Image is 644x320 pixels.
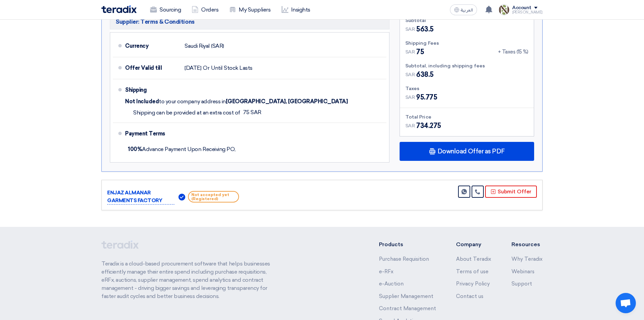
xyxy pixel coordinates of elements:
[379,269,393,275] a: e-RFx
[456,269,488,275] a: Terms of use
[379,256,429,262] a: Purchase Requisition
[416,24,434,34] span: 563.5
[511,240,543,249] li: Resources
[405,62,528,69] div: Subtotal, including shipping fees
[461,8,473,13] span: العربية
[185,40,224,52] div: Saudi Riyal (SAR)
[128,146,142,152] strong: 100%
[125,126,378,142] div: Payment Terms
[485,186,537,198] button: Submit Offer
[203,65,209,71] span: Or
[379,281,404,287] a: e-Auction
[498,48,528,56] div: + Taxes (15 %)
[511,281,532,287] a: Support
[405,17,528,24] div: Subtotal
[186,2,224,17] a: Orders
[276,2,316,17] a: Insights
[125,38,179,54] div: Currency
[405,94,415,101] span: SAR
[178,194,185,200] img: Verified Account
[110,14,389,29] h5: Supplier: Terms & Conditions
[101,5,137,13] img: Teradix logo
[511,269,534,275] a: Webinars
[512,10,543,14] div: [PERSON_NAME]
[405,48,415,56] span: SAR
[405,40,528,47] div: Shipping Fees
[226,98,348,105] span: [GEOGRAPHIC_DATA], [GEOGRAPHIC_DATA]
[512,5,531,11] div: Account
[405,122,415,129] span: SAR
[405,26,415,33] span: SAR
[379,293,433,299] a: Supplier Management
[125,60,179,76] div: Offer Valid till
[185,65,201,71] span: [DATE]
[456,281,490,287] a: Privacy Policy
[405,85,528,92] div: Taxes
[405,113,528,121] div: Total Price
[128,146,236,152] span: Advance Payment Upon Receiving PO,
[616,293,636,313] div: Open chat
[450,4,477,15] button: العربية
[416,121,441,131] span: 734.275
[211,65,253,71] span: Until Stock Lasts
[243,109,261,116] span: 75 SAR
[405,71,415,78] span: SAR
[379,305,436,312] a: Contract Management
[133,109,240,116] span: Shipping can be provided at an extra cost of
[499,4,509,15] img: Screenshot___1756930143446.png
[456,256,491,262] a: About Teradix
[379,240,436,249] li: Products
[456,293,483,299] a: Contact us
[159,98,226,105] span: to your company address in
[456,240,491,249] li: Company
[511,256,543,262] a: Why Teradix
[188,191,239,202] span: Not accepted yet (Registered)
[224,2,276,17] a: My Suppliers
[416,47,424,57] span: 75
[101,260,278,300] p: Teradix is a cloud-based procurement software that helps businesses efficiently manage their enti...
[416,69,434,80] span: 638.5
[107,189,174,205] p: ENJAZ ALMANAR GARMENTS FACTORY
[416,92,437,102] span: 95.775
[125,82,179,98] div: Shipping
[437,148,505,154] span: Download Offer as PDF
[145,2,186,17] a: Sourcing
[125,98,159,105] span: Not Included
